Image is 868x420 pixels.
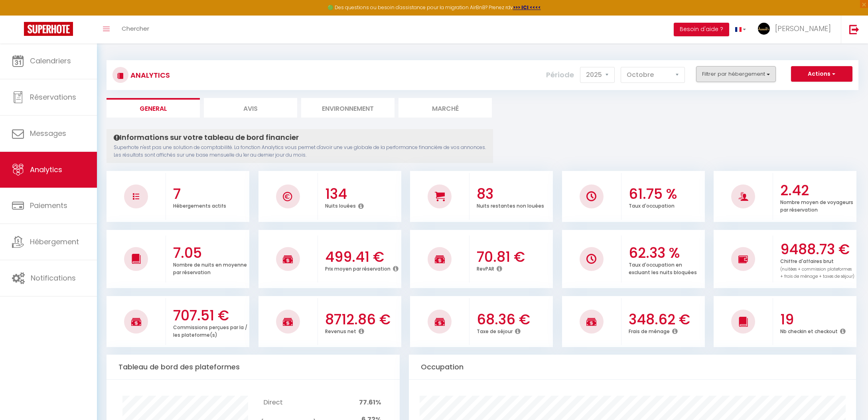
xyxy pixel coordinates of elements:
[477,201,544,209] p: Nuits restantes non louées
[791,66,852,82] button: Actions
[780,197,853,213] p: Nombre moyen de voyageurs par réservation
[173,322,247,338] p: Commissions perçues par la / les plateforme(s)
[780,256,854,280] p: Chiffre d'affaires brut
[30,128,66,138] span: Messages
[204,98,297,118] li: Avis
[780,326,838,335] p: Nb checkin et checkout
[546,66,574,84] label: Période
[30,237,79,247] span: Hébergement
[30,56,71,66] span: Calendriers
[122,24,149,33] span: Chercher
[173,307,247,324] h3: 707.51 €
[30,200,67,210] span: Paiements
[114,133,486,142] h4: Informations sur votre tableau de bord financier
[477,249,551,265] h3: 70.81 €
[409,355,856,380] div: Occupation
[738,254,748,264] img: NO IMAGE
[780,311,854,328] h3: 19
[261,396,315,410] td: Direct
[114,144,486,159] p: Superhote n'est pas une solution de comptabilité. La fonction Analytics vous permet d'avoir une v...
[325,326,356,335] p: Revenus net
[325,249,399,265] h3: 499.41 €
[477,264,494,272] p: RevPAR
[629,311,703,328] h3: 348.62 €
[107,98,200,118] li: General
[629,186,703,202] h3: 61.75 %
[477,326,513,335] p: Taxe de séjour
[780,266,854,280] span: (nuitées + commission plateformes + frais de ménage + taxes de séjour)
[30,165,62,175] span: Analytics
[173,201,226,209] p: Hébergements actifs
[173,186,247,202] h3: 7
[325,201,356,209] p: Nuits louées
[477,311,551,328] h3: 68.36 €
[752,16,841,43] a: ... [PERSON_NAME]
[629,260,697,276] p: Taux d'occupation en excluant les nuits bloquées
[775,24,831,33] span: [PERSON_NAME]
[24,22,73,36] img: Super Booking
[107,355,400,380] div: Tableau de bord des plateformes
[758,23,770,35] img: ...
[173,245,247,261] h3: 7.05
[629,245,703,261] h3: 62.33 %
[31,273,76,283] span: Notifications
[629,326,670,335] p: Frais de ménage
[133,193,139,200] img: NO IMAGE
[325,186,399,202] h3: 134
[301,98,395,118] li: Environnement
[325,264,391,272] p: Prix moyen par réservation
[780,182,854,199] h3: 2.42
[586,254,596,264] img: NO IMAGE
[30,92,76,102] span: Réservations
[128,66,170,84] h3: Analytics
[780,241,854,258] h3: 9488.73 €
[398,98,492,118] li: Marché
[629,201,675,209] p: Taux d'occupation
[696,66,776,82] button: Filtrer par hébergement
[849,24,859,34] img: logout
[359,398,381,407] span: 77.61%
[116,16,155,43] a: Chercher
[173,260,247,276] p: Nombre de nuits en moyenne par réservation
[477,186,551,202] h3: 83
[513,4,541,11] a: >>> ICI <<<<
[674,23,729,36] button: Besoin d'aide ?
[325,311,399,328] h3: 8712.86 €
